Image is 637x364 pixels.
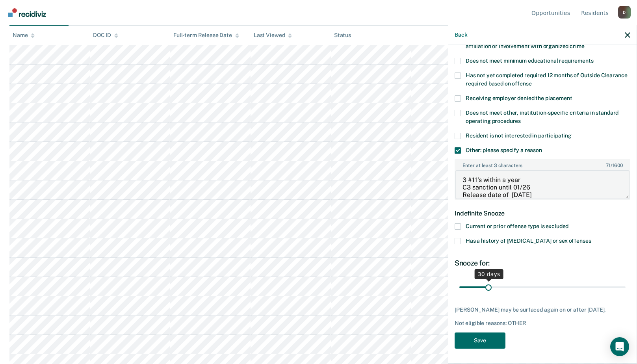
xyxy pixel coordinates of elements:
[618,6,631,19] div: D
[455,170,630,199] textarea: 3 #11's within a year C3 sanction until 01/26 Release date of [DATE]
[173,32,239,39] div: Full-term Release Date
[455,332,505,349] button: Save
[8,8,46,17] img: Recidiviz
[466,238,591,244] span: Has a history of [MEDICAL_DATA] or sex offenses
[466,72,627,87] span: Has not yet completed required 12 months of Outside Clearance required based on offense
[13,32,35,39] div: Name
[606,163,622,168] span: / 1600
[475,269,503,279] div: 30 days
[455,320,630,327] div: Not eligible reasons: OTHER
[455,259,630,267] div: Snooze for:
[93,32,118,39] div: DOC ID
[254,32,292,39] div: Last Viewed
[466,132,572,139] span: Resident is not interested in participating
[455,32,467,38] button: Back
[466,110,618,124] span: Does not meet other, institution-specific criteria in standard operating procedures
[466,58,594,64] span: Does not meet minimum educational requirements
[618,6,631,19] button: Profile dropdown button
[466,223,568,229] span: Current or prior offense type is excluded
[455,306,630,313] div: [PERSON_NAME] may be surfaced again on or after [DATE].
[334,32,351,39] div: Status
[466,95,572,101] span: Receiving employer denied the placement
[466,147,542,153] span: Other: please specify a reason
[455,160,630,168] label: Enter at least 3 characters
[455,203,630,223] div: Indefinite Snooze
[610,337,629,356] div: Open Intercom Messenger
[606,163,611,168] span: 71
